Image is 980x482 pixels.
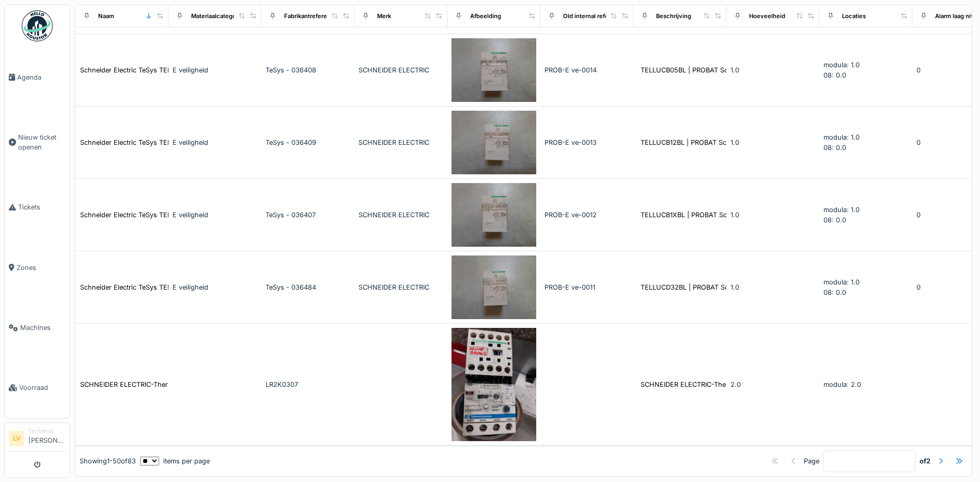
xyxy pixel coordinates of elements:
a: Nieuw ticket openen [5,107,70,177]
strong: of 2 [920,456,930,466]
img: Schneider Electric TeSys TELLUCB12BL [452,111,536,174]
span: 08: 0.0 [823,289,846,296]
div: 1.0 [730,282,815,292]
div: Old internal reference [563,11,625,20]
div: Schneider Electric TeSys TELLUCD32BL [80,282,205,292]
div: LR2K0307 [266,380,350,389]
div: TeSys - 036408 [266,65,350,75]
div: Afbeelding [470,11,501,20]
div: SCHNEIDER ELECTRIC [359,65,443,75]
span: 08: 0.0 [823,71,846,79]
a: Zones [5,237,70,297]
div: PROB-E ve-0013 [545,138,629,147]
span: Zones [17,263,66,273]
div: Fabrikantreferentie [284,11,338,20]
span: modula: 1.0 [823,133,860,141]
div: TeSys - 036484 [266,282,350,292]
div: items per page [140,456,210,466]
a: LV Technicus[PERSON_NAME] [9,427,66,452]
div: Hoeveelheid [749,11,785,20]
div: Showing 1 - 50 of 83 [80,456,136,466]
div: SCHNEIDER ELECTRIC-Thermisch relais-LR2K0307/LP1K0610BD [80,380,282,389]
span: 08: 0.0 [823,216,846,224]
div: SCHNEIDER ELECTRIC-Thermisch relais-LR2K0307/LP... [641,380,818,389]
a: Voorraad [5,358,70,418]
div: Merk [377,11,391,20]
div: SCHNEIDER ELECTRIC [359,210,443,220]
div: Page [804,456,819,466]
li: [PERSON_NAME] [28,427,66,449]
span: Tickets [18,202,66,212]
div: E veiligheid [173,138,257,147]
div: TELLUCB1XBL | PROBAT Schneider Electric TeSys ... [641,210,804,220]
span: Agenda [17,72,66,82]
div: Schneider Electric TeSys TELLUCB05BL [80,65,205,75]
a: Agenda [5,47,70,107]
a: Tickets [5,177,70,237]
img: Schneider Electric TeSys TELLUCB05BL [452,38,536,102]
a: Machines [5,298,70,358]
div: PROB-E ve-0011 [545,282,629,292]
div: TELLUCB12BL | PROBAT Schneider Electric TeSys ... [641,138,804,147]
span: modula: 1.0 [823,61,860,69]
div: TELLUCD32BL | PROBAT Schneider Electric TeSys ... [641,282,806,292]
span: modula: 2.0 [823,381,861,388]
img: Schneider Electric TeSys TELLUCD32BL [452,255,536,319]
div: Locaties [842,11,866,20]
span: modula: 1.0 [823,206,860,214]
div: 1.0 [730,210,815,220]
div: Materiaalcategorie [191,11,243,20]
div: E veiligheid [173,282,257,292]
div: TeSys - 036407 [266,210,350,220]
div: PROB-E ve-0014 [545,65,629,75]
div: 1.0 [730,65,815,75]
span: 08: 0.0 [823,144,846,152]
span: Voorraad [19,383,66,393]
div: 1.0 [730,138,815,147]
li: LV [9,431,24,446]
span: Machines [20,323,66,333]
div: Beschrijving [656,11,691,20]
div: Schneider Electric TeSys TELLUCB1XBL [80,210,204,220]
div: SCHNEIDER ELECTRIC [359,282,443,292]
div: E veiligheid [173,65,257,75]
div: Schneider Electric TeSys TELLUCB12BL [80,138,203,147]
div: Technicus [28,427,66,435]
div: PROB-E ve-0012 [545,210,629,220]
div: TELLUCB05BL | PROBAT Schneider Electric TeSys ... [641,65,805,75]
img: Schneider Electric TeSys TELLUCB1XBL [452,183,536,247]
img: SCHNEIDER ELECTRIC-Thermisch relais-LR2K0307/LP1K0610BD [452,328,536,441]
div: Naam [98,11,114,20]
div: E veiligheid [173,210,257,220]
img: Badge_color-CXgf-gQk.svg [22,10,53,41]
div: 2.0 [730,380,815,389]
span: Nieuw ticket openen [18,132,66,152]
span: modula: 1.0 [823,278,860,286]
div: TeSys - 036409 [266,138,350,147]
div: SCHNEIDER ELECTRIC [359,138,443,147]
